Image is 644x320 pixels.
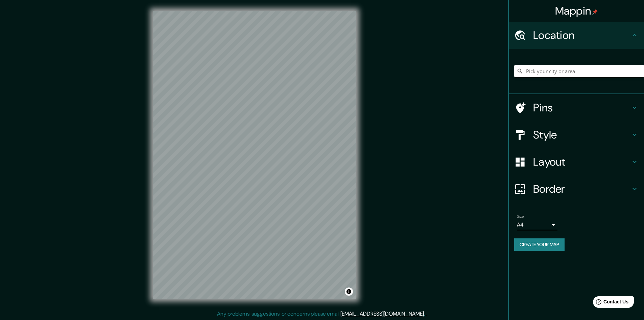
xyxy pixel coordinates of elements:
h4: Mappin [555,4,598,18]
label: Size [517,214,524,219]
h4: Border [533,182,630,196]
h4: Layout [533,155,630,169]
div: Layout [509,148,644,175]
button: Create your map [514,238,565,251]
button: Toggle attribution [345,287,353,296]
div: Location [509,22,644,49]
h4: Pins [533,101,630,114]
input: Pick your city or area [514,65,644,77]
a: [EMAIL_ADDRESS][DOMAIN_NAME] [340,310,424,317]
h4: Location [533,28,630,42]
p: Any problems, suggestions, or concerns please email . [217,310,425,318]
div: Border [509,175,644,202]
div: A4 [517,219,557,230]
canvas: Map [153,11,356,299]
img: pin-icon.png [592,9,598,15]
div: Style [509,121,644,148]
h4: Style [533,128,630,142]
div: . [426,310,427,318]
div: . [425,310,426,318]
iframe: Help widget launcher [584,294,637,313]
div: Pins [509,94,644,121]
